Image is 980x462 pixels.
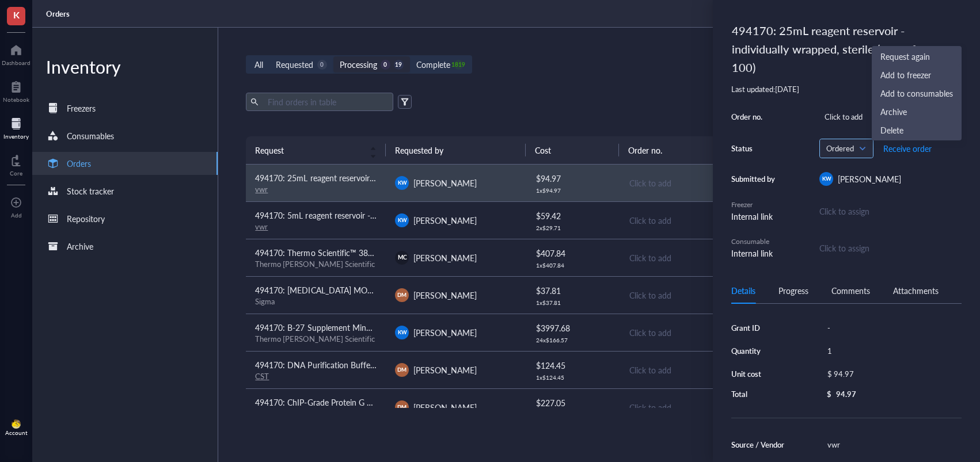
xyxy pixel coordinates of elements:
[629,214,750,227] div: Click to add
[32,55,218,78] div: Inventory
[3,133,29,140] div: Inventory
[838,173,901,185] span: [PERSON_NAME]
[67,185,114,197] div: Stock tracker
[778,284,808,297] div: Progress
[619,201,759,239] td: Click to add
[731,346,790,356] div: Quantity
[276,58,313,71] div: Requested
[827,389,831,399] div: $
[255,184,268,194] a: vwr
[386,136,526,164] th: Requested by
[32,97,218,120] a: Freezers
[32,180,218,203] a: Stock tracker
[32,235,218,258] a: Archive
[536,299,610,306] div: 1 x $ 37.81
[819,242,869,254] div: Click to assign
[413,364,477,376] span: [PERSON_NAME]
[246,136,386,164] th: Request
[255,259,377,269] div: Thermo [PERSON_NAME] Scientific
[536,224,610,231] div: 2 x $ 29.71
[340,58,377,71] div: Processing
[11,212,22,219] div: Add
[536,337,610,343] div: 24 x $ 166.57
[731,236,777,247] div: Consumable
[12,419,21,429] img: da48f3c6-a43e-4a2d-aade-5eac0d93827f.jpeg
[10,151,22,177] a: Core
[255,144,363,156] span: Request
[255,284,476,296] span: 494170: [MEDICAL_DATA] MOLECULAR BIOLOGY REAGENT
[536,187,610,194] div: 1 x $ 94.97
[67,240,93,253] div: Archive
[255,221,268,232] a: vwr
[893,284,939,297] div: Attachments
[413,215,477,226] span: [PERSON_NAME]
[526,136,619,164] th: Cost
[2,59,31,66] div: Dashboard
[831,284,870,297] div: Comments
[255,247,589,258] span: 494170: Thermo Scientific™ 384 Well Black Plate, Optically Clear Polymer Bottom, Pack of 10
[67,102,96,114] div: Freezers
[822,343,962,359] div: 1
[731,84,962,94] div: Last updated: [DATE]
[822,320,962,336] div: -
[731,369,790,379] div: Unit cost
[826,143,864,154] span: Ordered
[536,322,610,334] div: $ 3997.68
[397,291,407,299] span: DM
[619,388,759,426] td: Click to add
[255,396,423,408] span: 494170: ChIP-Grade Protein G Magnetic Beads
[819,109,962,125] div: Click to add
[822,175,831,183] span: KW
[536,247,610,259] div: $ 407.84
[883,139,932,158] button: Receive order
[629,401,750,414] div: Click to add
[46,9,72,19] a: Orders
[397,179,407,187] span: KW
[731,284,755,297] div: Details
[880,87,953,100] span: Add to consumables
[413,402,477,413] span: [PERSON_NAME]
[3,78,29,103] a: Notebook
[536,374,610,381] div: 1 x $ 124.45
[317,60,327,70] div: 0
[619,314,759,351] td: Click to add
[255,371,269,381] a: CST
[731,200,777,210] div: Freezer
[397,403,407,411] span: DM
[536,262,610,269] div: 1 x $ 407.84
[3,96,29,103] div: Notebook
[5,429,28,436] div: Account
[255,322,427,333] span: 494170: B-27 Supplement Minus Vitamin A 50X
[536,209,610,222] div: $ 59.42
[619,276,759,314] td: Click to add
[3,114,29,140] a: Inventory
[883,144,932,153] span: Receive order
[255,359,545,371] span: 494170: DNA Purification Buffers and Spin Columns (ChIP, CUT&RUN, CUT&Tag)
[731,143,777,154] div: Status
[67,212,105,225] div: Repository
[397,329,407,337] span: KW
[822,366,957,382] div: $ 94.97
[629,364,750,376] div: Click to add
[880,68,953,81] span: Add to freezer
[536,172,610,185] div: $ 94.97
[454,60,464,70] div: 1819
[819,205,962,217] div: Click to assign
[413,177,477,189] span: [PERSON_NAME]
[255,172,523,184] span: 494170: 25mL reagent reservoir - individually wrapped, sterile (case of 100)
[731,174,777,184] div: Submitted by
[2,41,31,66] a: Dashboard
[836,389,856,399] div: 94.97
[731,210,777,223] div: Internal link
[619,239,759,276] td: Click to add
[619,351,759,388] td: Click to add
[880,124,953,136] span: Delete
[32,124,218,147] a: Consumables
[629,289,750,301] div: Click to add
[255,334,377,344] div: Thermo [PERSON_NAME] Scientific
[397,365,407,373] span: DM
[629,177,750,189] div: Click to add
[536,359,610,372] div: $ 124.45
[32,152,218,175] a: Orders
[255,58,263,71] div: All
